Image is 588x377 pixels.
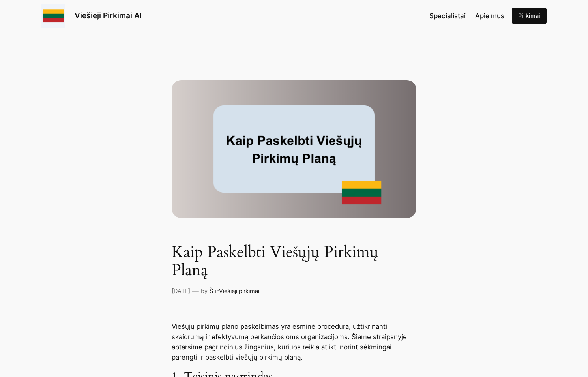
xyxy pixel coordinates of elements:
[201,287,208,295] p: by
[512,8,547,24] a: Pirkimai
[210,287,213,294] a: Š
[41,4,65,28] img: Viešieji pirkimai logo
[429,11,466,21] a: Specialistai
[475,12,504,20] span: Apie mus
[172,321,416,362] p: Viešųjų pirkimų plano paskelbimas yra esminė procedūra, užtikrinanti skaidrumą ir efektyvumą perk...
[219,287,259,294] a: Viešieji pirkimai
[172,287,190,294] a: [DATE]
[215,287,219,294] span: in
[192,286,199,296] p: —
[429,11,504,21] nav: Navigation
[75,11,142,20] a: Viešieji Pirkimai AI
[172,243,416,279] h1: Kaip Paskelbti Viešųjų Pirkimų Planą
[475,11,504,21] a: Apie mus
[429,12,466,20] span: Specialistai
